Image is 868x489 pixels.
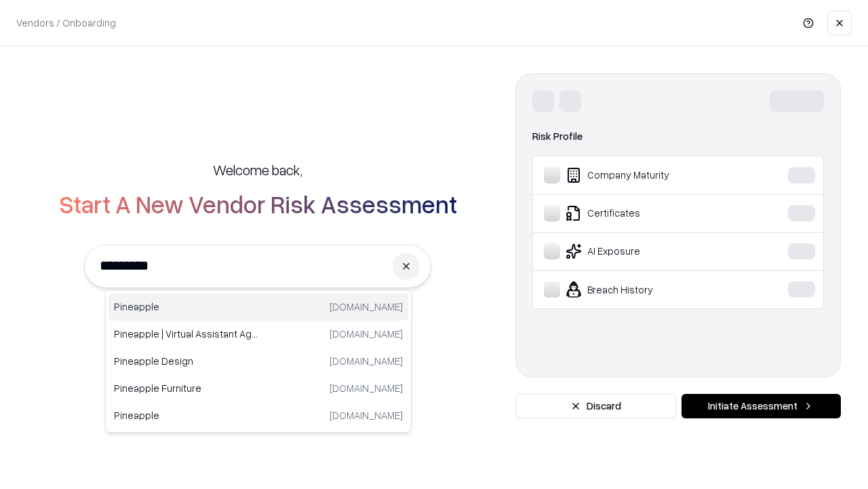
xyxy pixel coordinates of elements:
[544,167,747,183] div: Company Maturity
[682,394,841,418] button: Initiate Assessment
[213,160,302,179] h5: Welcome back,
[330,408,403,422] p: [DOMAIN_NAME]
[114,354,258,368] p: Pineapple Design
[330,327,403,341] p: [DOMAIN_NAME]
[515,394,676,418] button: Discard
[330,354,403,368] p: [DOMAIN_NAME]
[544,205,747,221] div: Certificates
[114,381,258,395] p: Pineapple Furniture
[59,190,457,217] h2: Start A New Vendor Risk Assessment
[105,290,412,433] div: Suggestions
[330,381,403,395] p: [DOMAIN_NAME]
[532,128,824,145] div: Risk Profile
[330,300,403,314] p: [DOMAIN_NAME]
[114,327,258,341] p: Pineapple | Virtual Assistant Agency
[114,300,258,314] p: Pineapple
[114,408,258,422] p: Pineapple
[544,281,747,297] div: Breach History
[16,16,116,30] p: Vendors / Onboarding
[544,243,747,259] div: AI Exposure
